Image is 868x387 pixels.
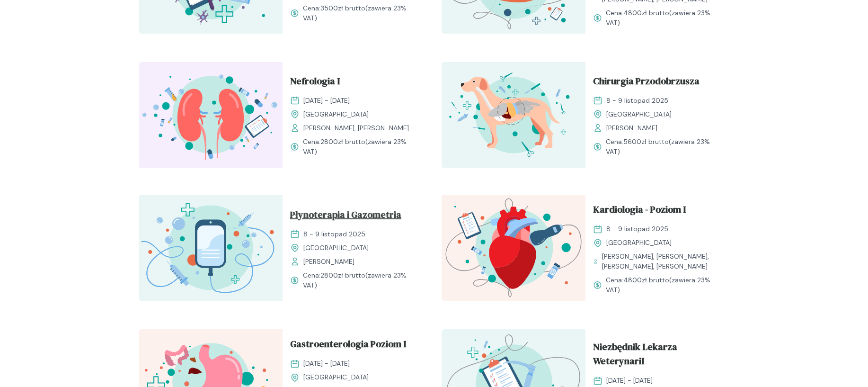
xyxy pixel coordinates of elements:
span: 2800 zł brutto [320,137,365,146]
a: Kardiologia - Poziom I [593,202,722,220]
span: 4800 zł brutto [623,276,669,284]
a: Płynoterapia i Gazometria [290,207,419,225]
span: Cena: (zawiera 23% VAT) [606,8,722,28]
span: [GEOGRAPHIC_DATA] [303,109,369,119]
span: 8 - 9 listopad 2025 [606,96,668,106]
span: [PERSON_NAME], [PERSON_NAME], [PERSON_NAME], [PERSON_NAME] [602,252,722,271]
span: [DATE] - [DATE] [303,359,350,369]
span: Cena: (zawiera 23% VAT) [606,137,722,157]
span: Gastroenterologia Poziom I [290,337,406,355]
span: [PERSON_NAME] [303,257,354,267]
span: [GEOGRAPHIC_DATA] [303,372,369,382]
span: [PERSON_NAME], [PERSON_NAME] [303,123,409,133]
a: Niezbędnik Lekarza WeterynariI [593,340,722,372]
span: 8 - 9 listopad 2025 [303,229,365,239]
img: ZpbSsR5LeNNTxNrh_Nefro_T.svg [139,62,283,168]
span: Kardiologia - Poziom I [593,202,686,220]
span: [PERSON_NAME] [606,123,657,133]
img: ZpbG-B5LeNNTxNnI_ChiruJB_T.svg [442,62,585,168]
span: 3500 zł brutto [320,4,365,12]
img: Zpay8B5LeNNTxNg0_P%C5%82ynoterapia_T.svg [139,195,283,301]
span: Cena: (zawiera 23% VAT) [303,137,419,157]
span: [GEOGRAPHIC_DATA] [606,109,672,119]
span: Płynoterapia i Gazometria [290,207,401,225]
span: 8 - 9 listopad 2025 [606,224,668,234]
a: Nefrologia I [290,74,419,92]
span: Chirurgia Przodobrzusza [593,74,700,92]
span: Cena: (zawiera 23% VAT) [303,3,419,23]
span: [DATE] - [DATE] [303,96,350,106]
span: Cena: (zawiera 23% VAT) [303,270,419,290]
span: 2800 zł brutto [320,271,365,279]
a: Gastroenterologia Poziom I [290,337,419,355]
span: [GEOGRAPHIC_DATA] [606,238,672,248]
span: 4800 zł brutto [623,9,669,17]
span: 5600 zł brutto [623,137,669,146]
span: Nefrologia I [290,74,340,92]
span: [GEOGRAPHIC_DATA] [303,243,369,253]
a: Chirurgia Przodobrzusza [593,74,722,92]
span: [DATE] - [DATE] [606,376,653,386]
img: ZpbGfh5LeNNTxNm4_KardioI_T.svg [442,195,585,301]
span: Cena: (zawiera 23% VAT) [606,275,722,295]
